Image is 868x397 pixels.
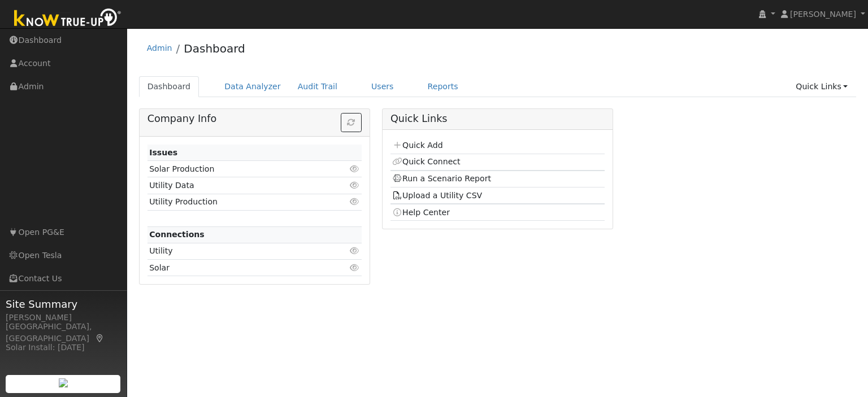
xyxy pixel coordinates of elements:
div: [GEOGRAPHIC_DATA], [GEOGRAPHIC_DATA] [6,321,121,344]
a: Help Center [392,208,450,217]
a: Quick Links [787,76,856,97]
span: Site Summary [6,296,121,312]
a: Quick Add [392,141,442,150]
i: Click to view [350,247,360,255]
td: Utility [147,243,327,259]
i: Click to view [350,181,360,189]
a: Run a Scenario Report [392,174,491,183]
img: Know True-Up [8,6,127,32]
a: Upload a Utility CSV [392,191,482,200]
td: Solar [147,260,327,276]
a: Dashboard [139,76,199,97]
a: Data Analyzer [216,76,289,97]
strong: Connections [149,230,205,239]
td: Solar Production [147,161,327,177]
i: Click to view [350,198,360,206]
a: Reports [419,76,467,97]
a: Quick Connect [392,157,460,166]
a: Dashboard [184,42,245,55]
a: Audit Trail [289,76,346,97]
i: Click to view [350,165,360,173]
h5: Company Info [147,113,362,125]
h5: Quick Links [390,113,605,125]
td: Utility Production [147,194,327,210]
img: retrieve [59,378,68,387]
span: [PERSON_NAME] [790,10,856,19]
div: [PERSON_NAME] [6,312,121,324]
i: Click to view [350,264,360,272]
td: Utility Data [147,177,327,194]
a: Users [363,76,402,97]
a: Admin [147,43,172,53]
strong: Issues [149,148,177,157]
a: Map [95,334,105,343]
div: Solar Install: [DATE] [6,342,121,354]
